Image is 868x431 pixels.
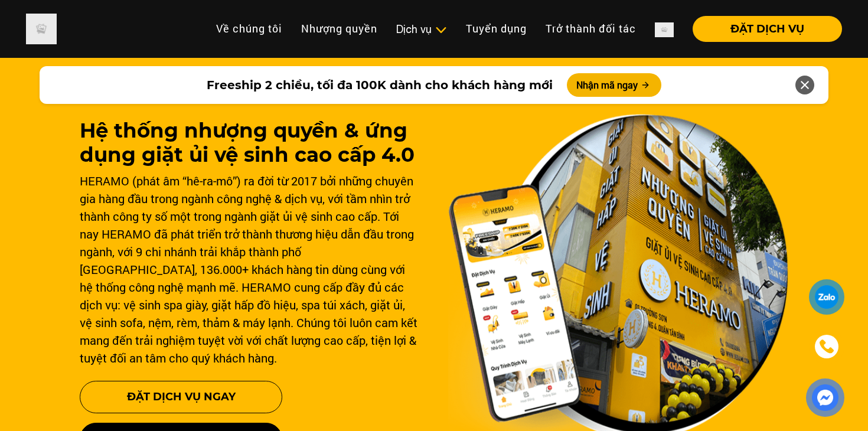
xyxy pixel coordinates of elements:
a: phone-icon [811,331,843,363]
h1: Hệ thống nhượng quyền & ứng dụng giặt ủi vệ sinh cao cấp 4.0 [80,119,420,167]
div: Dịch vụ [396,21,447,37]
a: ĐẶT DỊCH VỤ [683,24,842,34]
button: Đặt Dịch Vụ Ngay [80,381,282,413]
a: Về chúng tôi [207,16,292,41]
a: Trở thành đối tác [536,16,645,41]
a: Tuyển dụng [456,16,536,41]
button: Nhận mã ngay [567,73,661,97]
a: Nhượng quyền [292,16,387,41]
span: Freeship 2 chiều, tối đa 100K dành cho khách hàng mới [207,76,553,94]
img: subToggleIcon [435,24,447,36]
img: phone-icon [818,338,835,355]
div: HERAMO (phát âm “hê-ra-mô”) ra đời từ 2017 bởi những chuyên gia hàng đầu trong ngành công nghệ & ... [80,172,420,367]
button: ĐẶT DỊCH VỤ [693,16,842,42]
